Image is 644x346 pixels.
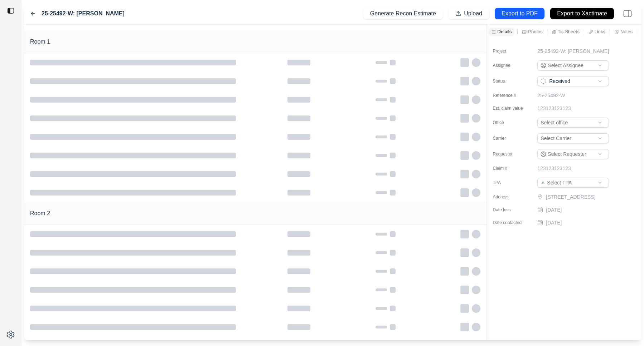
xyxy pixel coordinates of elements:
[595,29,605,35] p: Links
[7,7,14,14] img: toggle sidebar
[493,78,529,84] label: Status
[30,38,50,46] h1: Room 1
[493,207,529,213] label: Date loss
[493,180,529,186] label: TPA
[557,10,607,18] p: Export to Xactimate
[537,105,571,112] p: 123123123123
[502,10,537,18] p: Export to PDF
[493,93,529,98] label: Reference #
[546,193,610,201] p: [STREET_ADDRESS]
[537,48,609,55] p: 25-25492-W: [PERSON_NAME]
[546,206,562,213] p: [DATE]
[550,8,614,19] button: Export to Xactimate
[493,220,529,226] label: Date contacted
[493,151,529,157] label: Requester
[537,92,565,99] p: 25-25492-W
[620,6,635,21] img: right-panel.svg
[363,8,443,19] button: Generate Recon Estimate
[493,105,529,111] label: Est. claim value
[493,194,529,200] label: Address
[493,120,529,125] label: Office
[464,10,482,18] p: Upload
[528,29,542,35] p: Photos
[493,135,529,141] label: Carrier
[498,29,512,35] p: Details
[493,165,529,171] label: Claim #
[370,10,436,18] p: Generate Recon Estimate
[493,48,529,54] label: Project
[495,8,544,19] button: Export to PDF
[30,209,50,218] h1: Room 2
[493,63,529,68] label: Assignee
[449,8,489,19] button: Upload
[546,219,562,226] p: [DATE]
[558,29,580,35] p: Tic Sheets
[42,9,125,18] label: 25-25492-W: [PERSON_NAME]
[620,29,633,35] p: Notes
[537,165,571,172] p: 123123123123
